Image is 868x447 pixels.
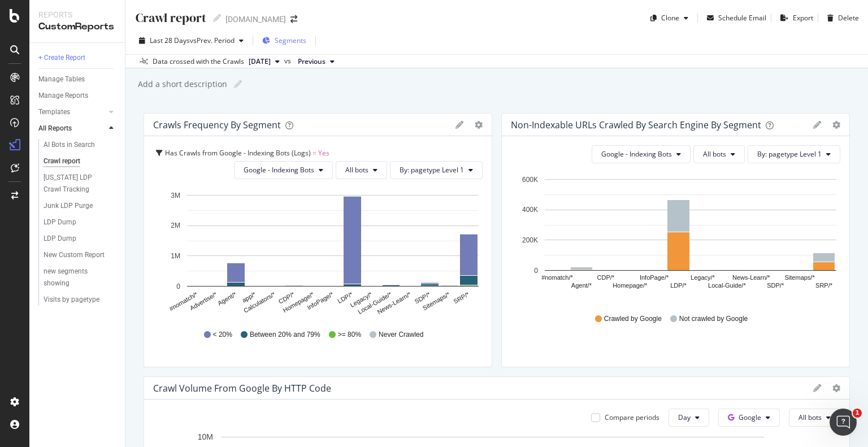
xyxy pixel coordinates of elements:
[776,9,813,27] button: Export
[732,274,770,281] text: News-Learn/*
[153,383,331,394] div: Crawl Volume from Google by HTTP Code
[691,274,715,281] text: Legacy/*
[165,148,311,158] span: Has Crawls from Google - Indexing Bots (Logs)
[640,274,669,281] text: InfoPage/*
[171,252,180,260] text: 1M
[789,409,840,427] button: All bots
[693,145,745,163] button: All bots
[336,290,354,305] text: LDP/*
[44,139,95,151] div: AI Bots in Search
[134,32,248,50] button: Last 28 DaysvsPrev. Period
[452,290,471,305] text: SRP/*
[44,200,117,212] a: Junk LDP Purge
[832,121,840,129] div: gear
[613,282,648,289] text: Homepage/*
[153,119,281,131] div: Crawls Frequency By Segment
[571,282,592,289] text: Agent/*
[150,36,190,45] span: Last 28 Days
[213,14,221,22] i: Edit report name
[670,282,687,289] text: LDP/*
[44,155,80,167] div: Crawl report
[44,233,76,245] div: LDP Dump
[171,192,180,199] text: 3M
[44,200,93,212] div: Junk LDP Purge
[511,119,761,131] div: Non-Indexable URLs Crawled By Search Engine By Segment
[134,9,206,27] div: Crawl report
[290,15,297,23] div: arrow-right-arrow-left
[718,409,780,427] button: Google
[44,233,117,245] a: LDP Dump
[44,139,117,151] a: AI Bots in Search
[44,249,117,261] a: New Custom Report
[830,409,857,436] iframe: Intercom live chat
[38,52,85,64] div: + Create Report
[785,274,815,281] text: Sitemaps/*
[44,249,105,261] div: New Custom Report
[592,145,691,163] button: Google - Indexing Bots
[390,161,483,179] button: By: pagetype Level 1
[708,282,746,289] text: Local-Guide/*
[144,113,492,367] div: Crawls Frequency By SegmentgeargearHas Crawls from Google - Indexing Bots (Logs) = YesGoogle - In...
[38,106,70,118] div: Templates
[522,236,538,244] text: 200K
[739,413,761,422] span: Google
[475,121,483,129] div: gear
[534,267,538,275] text: 0
[522,176,538,184] text: 600K
[678,413,691,422] span: Day
[338,330,361,340] span: >= 80%
[44,294,117,306] a: Visits by pagetype
[258,32,311,50] button: Segments
[38,106,106,118] a: Templates
[198,432,213,441] text: 10M
[376,290,413,315] text: News-Learn/*
[168,290,199,313] text: #nomatch/*
[176,283,180,290] text: 0
[703,149,726,159] span: All bots
[242,290,277,314] text: Calculators/*
[414,290,432,305] text: SDP/*
[379,330,423,340] span: Never Crawled
[282,290,316,314] text: Homepage/*
[241,290,257,304] text: app/*
[153,188,479,319] svg: A chart.
[44,266,117,289] a: new segments showing
[357,290,393,315] text: Local-Guide/*
[838,13,859,23] div: Delete
[798,413,822,422] span: All bots
[44,266,107,289] div: new segments showing
[823,9,859,27] button: Delete
[767,282,784,289] text: SDP/*
[44,155,117,167] a: Crawl report
[44,172,109,196] div: Illinois LDP Crawl Tracking
[38,90,88,102] div: Manage Reports
[38,73,117,85] a: Manage Tables
[306,290,335,311] text: InfoPage/*
[702,9,766,27] button: Schedule Email
[646,9,693,27] button: Clone
[284,56,293,66] span: vs
[38,123,106,134] a: All Reports
[604,314,662,324] span: Crawled by Google
[605,413,659,422] div: Compare periods
[400,165,464,175] span: By: pagetype Level 1
[298,57,325,67] span: Previous
[511,172,836,303] svg: A chart.
[661,13,679,23] div: Clone
[522,206,538,214] text: 400K
[190,36,235,45] span: vs Prev. Period
[422,290,452,311] text: Sitemaps/*
[757,149,822,159] span: By: pagetype Level 1
[249,57,271,67] span: 2025 Aug. 24th
[336,161,387,179] button: All bots
[275,36,306,45] span: Segments
[38,52,117,64] a: + Create Report
[137,79,227,90] div: Add a short description
[597,274,615,281] text: CDP/*
[234,80,242,88] i: Edit report name
[244,55,284,68] button: [DATE]
[216,290,238,307] text: Agent/*
[38,9,116,20] div: Reports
